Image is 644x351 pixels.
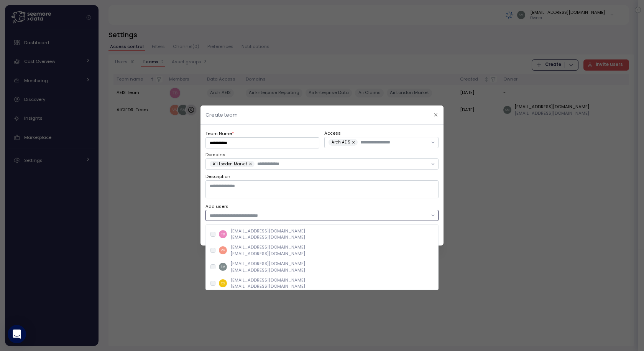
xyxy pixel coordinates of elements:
img: 46f7259ee843653f49e58c8eef8347fd [219,246,227,254]
p: [EMAIL_ADDRESS][DOMAIN_NAME] [230,228,305,234]
p: [EMAIL_ADDRESS][DOMAIN_NAME] [230,244,305,250]
p: [EMAIL_ADDRESS][DOMAIN_NAME] [230,234,305,240]
img: 8b38840e6dc05d7795a5b5428363ffcd [219,263,227,271]
label: Domains [205,152,439,158]
p: [EMAIL_ADDRESS][DOMAIN_NAME] [230,283,305,289]
span: Aii London Market [213,161,247,168]
p: [EMAIL_ADDRESS][DOMAIN_NAME] [230,260,305,267]
label: Description [205,173,230,180]
label: Access [325,130,439,137]
label: Add users [205,203,439,210]
p: [EMAIL_ADDRESS][DOMAIN_NAME] [230,250,305,257]
img: 30f31bb3582bac9e5ca6f973bf708204 [219,279,227,287]
label: Team Name [205,130,234,137]
h2: Create team [205,112,238,117]
p: [EMAIL_ADDRESS][DOMAIN_NAME] [230,277,305,283]
img: 882efdc129525fea86e78706833eef46 [219,230,227,238]
div: Open Intercom Messenger [8,325,26,343]
p: [EMAIL_ADDRESS][DOMAIN_NAME] [230,267,305,273]
span: Arch AEIS [332,139,350,146]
